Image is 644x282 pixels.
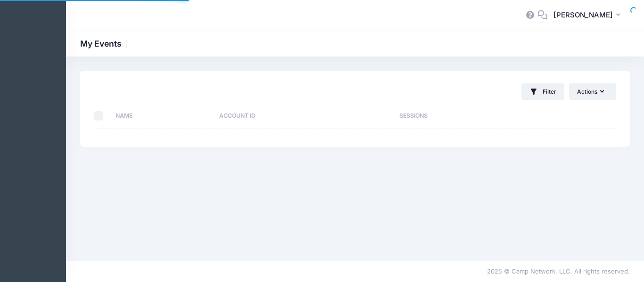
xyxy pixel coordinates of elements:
button: [PERSON_NAME] [547,5,630,26]
button: Filter [521,83,564,100]
th: Account ID [215,104,395,129]
th: Sessions [395,104,543,129]
span: 2025 © Camp Network, LLC. All rights reserved. [487,267,630,275]
button: Actions [569,83,616,99]
span: [PERSON_NAME] [553,10,613,20]
th: Name [111,104,215,129]
h1: My Events [80,39,130,48]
